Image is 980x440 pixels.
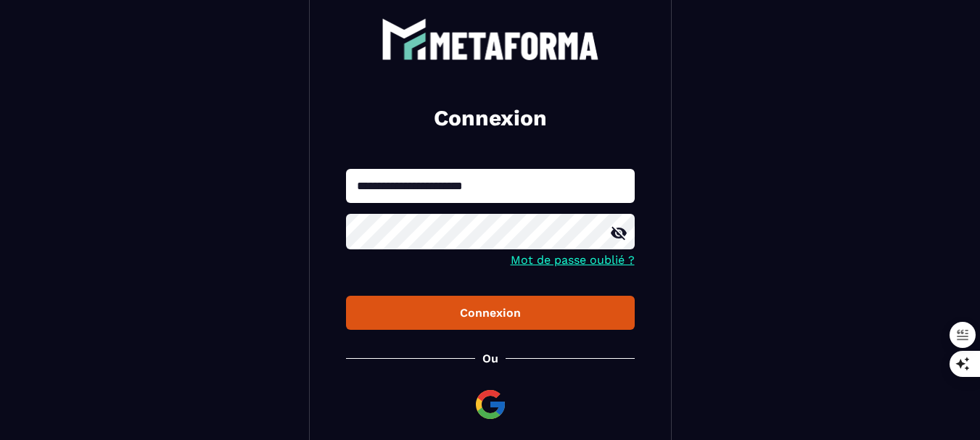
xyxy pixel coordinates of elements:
[346,18,635,60] a: logo
[346,296,635,330] button: Connexion
[363,104,617,133] h2: Connexion
[511,253,635,267] a: Mot de passe oublié ?
[358,306,623,320] div: Connexion
[382,18,599,60] img: logo
[473,387,508,422] img: google
[482,352,498,365] p: Ou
